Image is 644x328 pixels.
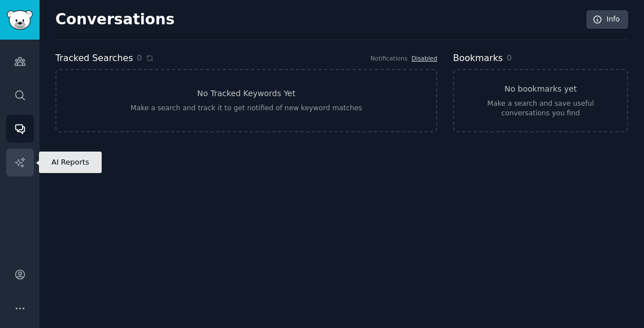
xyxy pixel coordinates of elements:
[411,55,437,62] a: Disabled
[586,10,628,29] a: Info
[197,88,295,100] h3: No Tracked Keywords Yet
[453,51,503,66] h2: Bookmarks
[7,10,33,30] img: GummySearch logo
[371,54,408,62] div: Notifications
[130,103,362,114] div: Make a search and track it to get notified of new keyword matches
[55,69,437,132] a: No Tracked Keywords YetMake a search and track it to get notified of new keyword matches
[137,52,142,64] span: 0
[507,53,512,62] span: 0
[453,69,628,132] a: No bookmarks yetMake a search and save useful conversations you find
[504,83,577,95] h3: No bookmarks yet
[55,11,175,29] h2: Conversations
[462,99,619,119] div: Make a search and save useful conversations you find
[55,51,133,66] h2: Tracked Searches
